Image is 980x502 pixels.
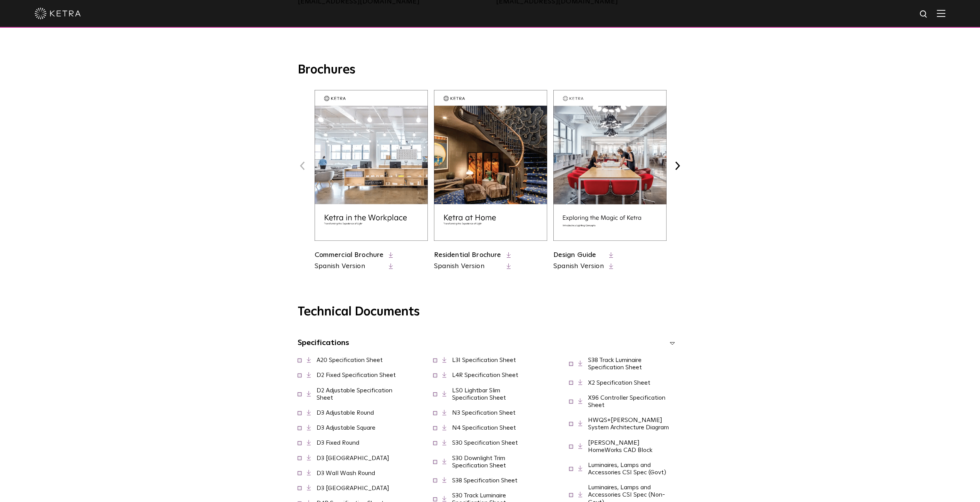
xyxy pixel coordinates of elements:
a: S38 Track Luminaire Specification Sheet [588,357,642,370]
a: D3 [GEOGRAPHIC_DATA] [317,455,389,461]
a: D3 Fixed Round [317,440,359,446]
a: N4 Specification Sheet [452,425,516,431]
a: D3 [GEOGRAPHIC_DATA] [317,485,389,491]
a: Luminaires, Lamps and Accessories CSI Spec (Govt) [588,462,666,475]
a: Spanish Version [553,262,604,271]
a: L3I Specification Sheet [452,357,516,363]
a: S30 Downlight Trim Specification Sheet [452,455,506,469]
h3: Technical Documents [298,305,683,319]
button: Previous [298,161,308,171]
a: D2 Adjustable Specification Sheet [317,387,392,401]
a: LS0 Lightbar Slim Specification Sheet [452,387,506,401]
a: Design Guide [553,252,596,259]
a: D3 Adjustable Square [317,425,375,431]
a: Spanish Version [315,262,384,271]
button: Next [673,161,683,171]
img: Hamburger%20Nav.svg [937,10,945,17]
img: search icon [919,10,929,19]
a: X2 Specification Sheet [588,380,650,386]
a: S30 Specification Sheet [452,440,518,446]
a: HWQS+[PERSON_NAME] System Architecture Diagram [588,417,669,430]
a: Commercial Brochure [315,252,384,259]
h3: Brochures [298,62,683,78]
span: Specifications [298,339,349,347]
a: Spanish Version [434,262,501,271]
a: A20 Specification Sheet [317,357,383,363]
img: commercial_brochure_thumbnail [315,90,428,241]
a: N3 Specification Sheet [452,410,516,416]
a: Residential Brochure [434,252,501,259]
a: D2 Fixed Specification Sheet [317,372,396,378]
img: design_brochure_thumbnail [553,90,667,241]
img: ketra-logo-2019-white [35,8,81,19]
a: D3 Wall Wash Round [317,470,375,476]
a: D3 Adjustable Round [317,410,374,416]
a: S38 Specification Sheet [452,477,518,484]
a: X96 Controller Specification Sheet [588,395,665,408]
a: [PERSON_NAME] HomeWorks CAD Block [588,440,652,453]
a: L4R Specification Sheet [452,372,518,378]
img: residential_brochure_thumbnail [434,90,547,241]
